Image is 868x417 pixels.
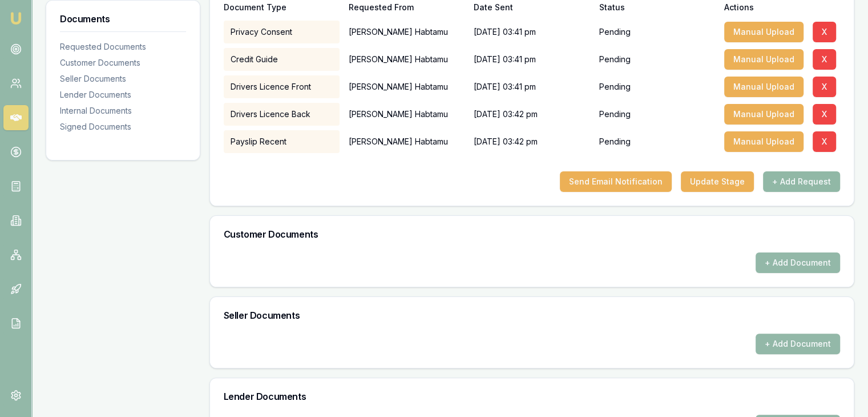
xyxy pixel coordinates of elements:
[60,41,186,53] div: Requested Documents
[474,3,590,11] div: Date Sent
[349,48,465,71] p: [PERSON_NAME] Habtamu
[763,171,840,192] button: + Add Request
[224,130,340,153] div: Payslip Recent
[560,171,672,192] button: Send Email Notification
[813,104,836,125] button: X
[224,48,340,71] div: Credit Guide
[599,3,714,11] div: Status
[60,105,186,117] div: Internal Documents
[599,136,630,147] p: Pending
[724,77,804,97] button: Manual Upload
[599,54,630,65] p: Pending
[724,22,804,42] button: Manual Upload
[349,21,465,43] p: [PERSON_NAME] Habtamu
[224,75,340,98] div: Drivers Licence Front
[474,103,590,126] div: [DATE] 03:42 pm
[599,109,630,120] p: Pending
[724,131,804,152] button: Manual Upload
[813,131,836,152] button: X
[349,103,465,126] p: [PERSON_NAME] Habtamu
[681,171,754,192] button: Update Stage
[349,75,465,98] p: [PERSON_NAME] Habtamu
[474,48,590,71] div: [DATE] 03:41 pm
[349,130,465,153] p: [PERSON_NAME] Habtamu
[60,73,186,85] div: Seller Documents
[60,121,186,133] div: Signed Documents
[224,311,840,320] h3: Seller Documents
[724,3,840,11] div: Actions
[813,22,836,42] button: X
[224,392,840,401] h3: Lender Documents
[599,81,630,93] p: Pending
[813,77,836,97] button: X
[813,49,836,70] button: X
[60,57,186,69] div: Customer Documents
[224,230,840,239] h3: Customer Documents
[9,11,23,25] img: emu-icon-u.png
[474,130,590,153] div: [DATE] 03:42 pm
[474,75,590,98] div: [DATE] 03:41 pm
[224,103,340,126] div: Drivers Licence Back
[224,21,340,43] div: Privacy Consent
[724,49,804,70] button: Manual Upload
[60,89,186,101] div: Lender Documents
[724,104,804,125] button: Manual Upload
[474,21,590,43] div: [DATE] 03:41 pm
[599,26,630,38] p: Pending
[224,3,340,11] div: Document Type
[756,334,840,354] button: + Add Document
[60,14,186,23] h3: Documents
[349,3,465,11] div: Requested From
[756,252,840,273] button: + Add Document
